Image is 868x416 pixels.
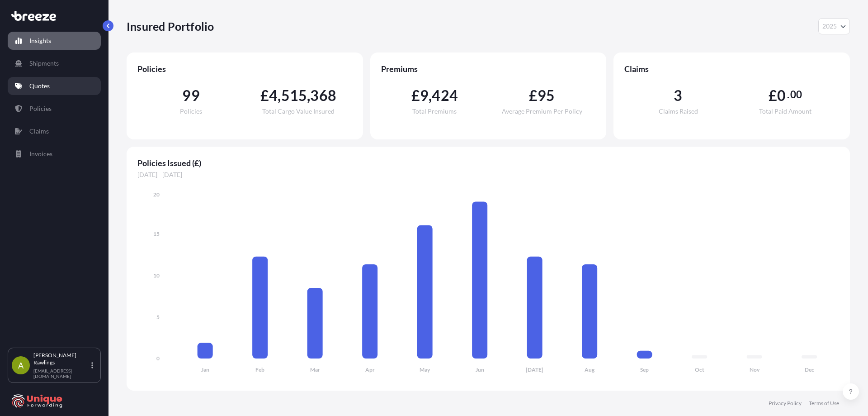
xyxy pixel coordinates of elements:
[420,366,430,373] tspan: May
[18,361,24,370] span: A
[476,366,484,373] tspan: Jun
[502,108,582,115] span: Average Premium Per Policy
[278,88,281,103] span: ,
[153,272,160,279] tspan: 10
[8,145,101,163] a: Invoices
[809,400,839,407] a: Terms of Use
[262,108,335,115] span: Total Cargo Value Insured
[33,352,90,366] p: [PERSON_NAME] Rawlings
[307,88,310,103] span: ,
[8,77,101,95] a: Quotes
[281,88,307,103] span: 515
[365,366,375,373] tspan: Apr
[759,108,811,115] span: Total Paid Amount
[29,149,52,158] p: Invoices
[8,54,101,72] a: Shipments
[8,122,101,140] a: Claims
[695,366,704,373] tspan: Oct
[8,32,101,50] a: Insights
[29,127,49,136] p: Claims
[822,22,837,31] span: 2025
[432,88,458,103] span: 424
[182,88,199,103] span: 99
[420,88,429,103] span: 9
[412,108,457,115] span: Total Premiums
[156,355,160,362] tspan: 0
[411,88,420,103] span: £
[429,88,432,103] span: ,
[787,91,789,98] span: .
[127,19,214,33] p: Insured Portfolio
[29,81,50,91] p: Quotes
[624,63,839,74] span: Claims
[153,230,160,237] tspan: 15
[180,108,202,115] span: Policies
[674,88,682,103] span: 3
[818,18,850,34] button: Year Selector
[137,170,839,179] span: [DATE] - [DATE]
[750,366,760,373] tspan: Nov
[769,400,802,407] a: Privacy Policy
[269,88,278,103] span: 4
[310,88,336,103] span: 368
[529,88,538,103] span: £
[255,366,264,373] tspan: Feb
[156,314,160,320] tspan: 5
[585,366,595,373] tspan: Aug
[201,366,209,373] tspan: Jan
[381,63,596,74] span: Premiums
[260,88,269,103] span: £
[777,88,786,103] span: 0
[29,59,59,68] p: Shipments
[640,366,649,373] tspan: Sep
[769,88,777,103] span: £
[790,91,802,98] span: 00
[11,394,63,408] img: organization-logo
[137,63,352,74] span: Policies
[137,158,839,168] span: Policies Issued (£)
[8,100,101,118] a: Policies
[526,366,543,373] tspan: [DATE]
[29,36,51,45] p: Insights
[33,368,90,379] p: [EMAIL_ADDRESS][DOMAIN_NAME]
[310,366,320,373] tspan: Mar
[153,191,160,198] tspan: 20
[805,366,814,373] tspan: Dec
[538,88,555,103] span: 95
[659,108,698,115] span: Claims Raised
[29,104,52,113] p: Policies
